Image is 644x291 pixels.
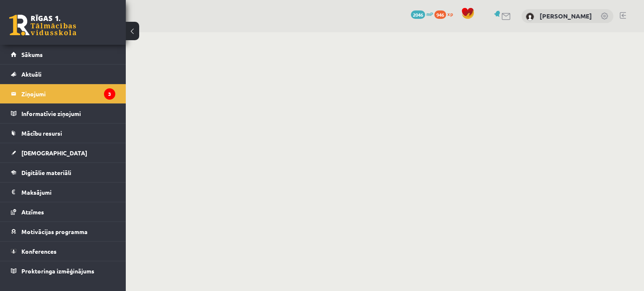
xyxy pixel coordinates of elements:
span: Proktoringa izmēģinājums [21,267,94,275]
a: Motivācijas programma [11,222,115,241]
a: 946 xp [434,10,457,17]
span: Digitālie materiāli [21,169,71,176]
a: [DEMOGRAPHIC_DATA] [11,143,115,162]
span: Sākums [21,51,43,58]
a: Konferences [11,242,115,261]
legend: Maksājumi [21,183,115,202]
span: [DEMOGRAPHIC_DATA] [21,149,87,157]
a: Rīgas 1. Tālmācības vidusskola [9,15,76,36]
a: Mācību resursi [11,124,115,143]
span: xp [447,10,453,17]
span: 2046 [411,10,425,19]
span: Motivācijas programma [21,228,88,235]
legend: Informatīvie ziņojumi [21,104,115,123]
a: [PERSON_NAME] [540,12,592,20]
a: Digitālie materiāli [11,163,115,182]
a: Sākums [11,45,115,64]
span: mP [426,10,433,17]
span: Mācību resursi [21,129,62,137]
span: Konferences [21,247,57,255]
img: Rēzija Blūma [526,13,534,21]
a: Informatīvie ziņojumi [11,104,115,123]
i: 3 [104,88,115,100]
a: Maksājumi [11,183,115,202]
legend: Ziņojumi [21,84,115,103]
a: 2046 mP [411,10,433,17]
span: Aktuāli [21,70,42,78]
a: Aktuāli [11,64,115,84]
a: Ziņojumi3 [11,84,115,103]
span: Atzīmes [21,208,44,216]
a: Proktoringa izmēģinājums [11,261,115,281]
span: 946 [434,10,446,19]
a: Atzīmes [11,202,115,221]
